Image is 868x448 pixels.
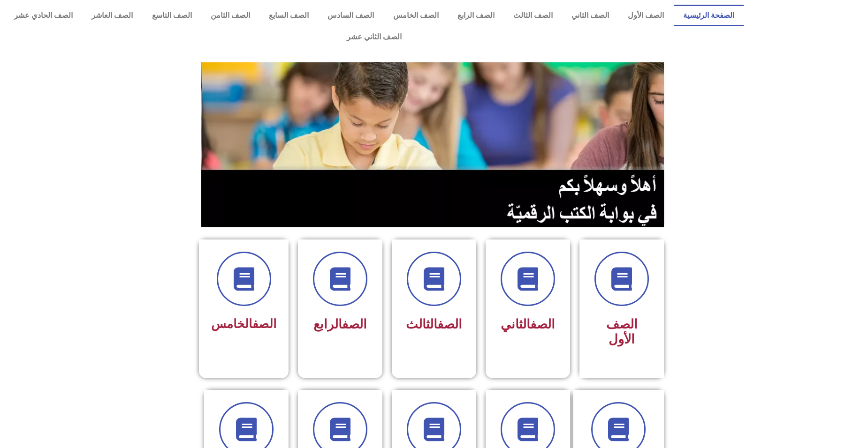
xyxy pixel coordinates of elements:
a: الصف الثاني عشر [5,26,744,48]
a: الصف الثالث [504,5,562,26]
a: الصف [437,317,462,332]
a: الصف الخامس [383,5,448,26]
span: الخامس [211,317,276,331]
span: الثاني [501,317,555,332]
a: الصف التاسع [143,5,201,26]
span: الصف الأول [606,317,638,347]
a: الصف [530,317,555,332]
a: الصف [252,317,276,331]
a: الصف [342,317,367,332]
a: الصف الحادي عشر [5,5,82,26]
a: الصف الثاني [562,5,618,26]
a: الصف العاشر [82,5,142,26]
a: الصف الثامن [201,5,259,26]
span: الثالث [406,317,462,332]
span: الرابع [313,317,367,332]
a: الصفحة الرئيسية [674,5,744,26]
a: الصف الرابع [448,5,504,26]
a: الصف السادس [318,5,383,26]
a: الصف السابع [259,5,318,26]
a: الصف الأول [618,5,673,26]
